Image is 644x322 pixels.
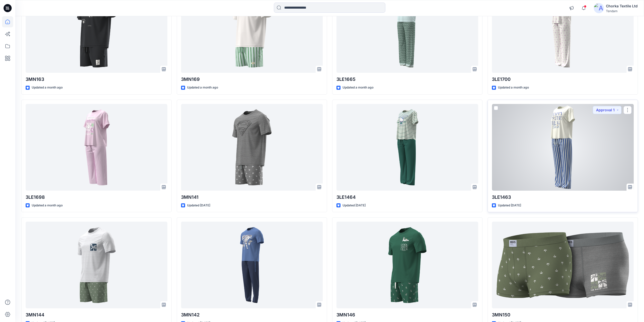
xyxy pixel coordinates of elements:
p: Updated a month ago [498,85,529,90]
a: 3MN142 [181,222,323,308]
a: 3MN141 [181,104,323,191]
p: Updated a month ago [187,85,218,90]
div: Chorka Textile Ltd [606,3,638,9]
p: Updated [DATE] [343,203,366,208]
div: Tendam [606,9,638,13]
a: 3LE1464 [336,104,478,191]
p: 3MN142 [181,311,323,318]
img: avatar [594,3,604,13]
a: 3LE1463 [492,104,634,191]
p: 3MN144 [26,311,167,318]
p: 3LE1700 [492,76,634,83]
p: 3MN141 [181,194,323,201]
p: Updated a month ago [32,203,63,208]
p: 3LE1665 [336,76,478,83]
p: 3LE1464 [336,194,478,201]
p: 3MN146 [336,311,478,318]
p: Updated [DATE] [187,203,210,208]
p: Updated a month ago [343,85,373,90]
a: 3MN146 [336,222,478,308]
p: Updated a month ago [32,85,63,90]
p: Updated [DATE] [498,203,521,208]
p: 3LE1698 [26,194,167,201]
p: 3LE1463 [492,194,634,201]
p: 3MN150 [492,311,634,318]
p: 3MN163 [26,76,167,83]
a: 3MN150 [492,222,634,308]
a: 3LE1698 [26,104,167,191]
p: 3MN169 [181,76,323,83]
a: 3MN144 [26,222,167,308]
